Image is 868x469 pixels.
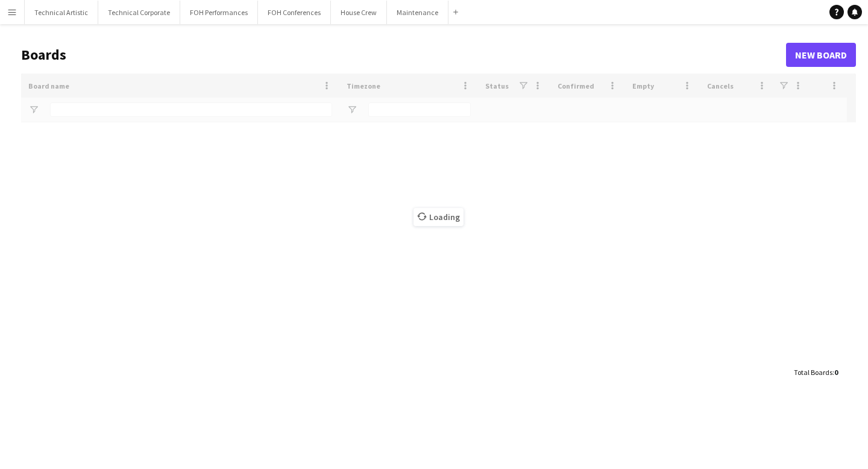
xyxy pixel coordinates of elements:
button: FOH Conferences [258,1,331,24]
a: New Board [786,43,856,67]
button: FOH Performances [180,1,258,24]
button: Technical Corporate [98,1,180,24]
h1: Boards [21,46,786,64]
button: Maintenance [387,1,448,24]
div: : [794,360,838,384]
button: House Crew [331,1,387,24]
button: Technical Artistic [25,1,98,24]
span: Loading [414,208,464,226]
span: Total Boards [794,368,832,377]
span: 0 [834,368,838,377]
